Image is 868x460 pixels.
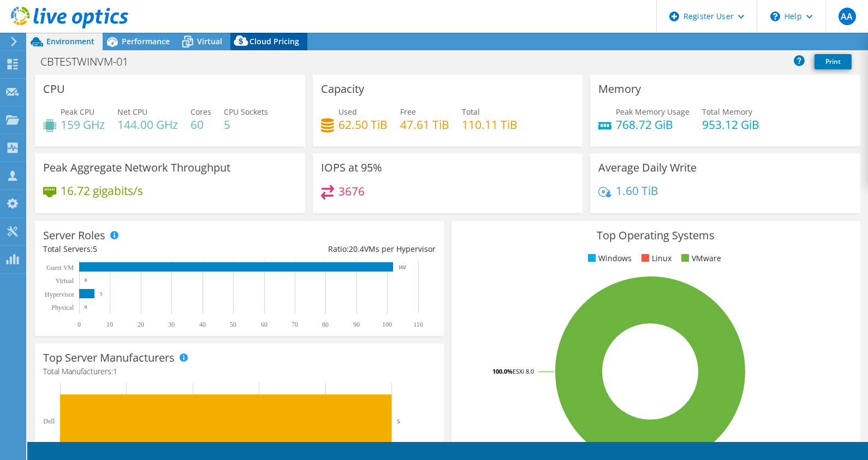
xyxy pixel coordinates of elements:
text: 60 [261,321,267,328]
h3: Top Server Manufacturers [43,352,175,364]
text: 5 [100,291,103,297]
h3: Server Roles [43,229,105,241]
div: Total Servers: [43,243,239,255]
h4: 953.12 GiB [702,119,759,131]
text: Physical [51,304,74,311]
span: Peak Memory Usage [616,107,689,117]
text: 80 [322,321,329,328]
span: Peak CPU [61,107,94,117]
span: AA [839,8,856,25]
span: Performance [122,36,170,46]
h4: Total Manufacturers: [43,365,436,378]
span: CPU Sockets [224,107,268,117]
text: 102 [399,264,406,270]
li: Windows [585,252,632,264]
text: 110 [413,321,423,328]
text: 0 [85,278,87,283]
span: Virtual [197,36,222,46]
h4: 110.11 TiB [462,119,518,131]
h4: 16.72 gigabits/s [61,185,143,197]
text: 5 [397,418,400,424]
span: 1 [113,366,117,376]
span: Total Memory [702,107,752,117]
h3: Peak Aggregate Network Throughput [43,162,230,174]
span: Cloud Pricing [249,36,299,46]
h4: 159 GHz [61,119,105,131]
text: Dell [43,417,55,425]
h4: 144.00 GHz [117,119,178,131]
h3: IOPS at 95% [321,162,382,174]
text: Virtual [56,277,74,285]
span: Cores [191,107,211,117]
h3: Memory [598,83,641,95]
li: Linux [639,252,671,264]
div: Ratio: VMs per Hypervisor [239,243,435,255]
text: 50 [230,321,236,328]
h1: CBTESTWINVM-01 [35,56,145,68]
span: 5 [93,244,97,254]
h4: 60 [191,119,211,131]
text: 10 [106,321,113,328]
text: 100 [382,321,392,328]
h4: 3676 [338,185,365,197]
text: 40 [199,321,206,328]
span: Environment [46,36,94,46]
text: 30 [168,321,175,328]
h3: Top Operating Systems [460,229,852,241]
text: Guest VM [46,264,74,272]
h4: 1.60 TiB [616,185,658,197]
a: Print [815,54,852,69]
text: Hypervisor [45,291,74,298]
span: Net CPU [117,107,147,117]
tspan: 100.0% [492,367,513,375]
svg: \n [770,11,780,21]
text: 70 [292,321,298,328]
tspan: ESXi 8.0 [513,367,534,375]
text: 20 [138,321,144,328]
text: 90 [353,321,360,328]
span: Free [400,107,416,117]
h4: 5 [224,119,268,131]
h3: CPU [43,83,65,95]
li: VMware [679,252,721,264]
h4: 768.72 GiB [616,119,689,131]
span: Total [462,107,480,117]
h4: 47.61 TiB [400,119,449,131]
h4: 62.50 TiB [338,119,388,131]
text: 0 [85,304,87,310]
text: 0 [78,321,81,328]
h3: Capacity [321,83,364,95]
span: Used [338,107,357,117]
span: 20.4 [349,244,364,254]
h3: Average Daily Write [598,162,697,174]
